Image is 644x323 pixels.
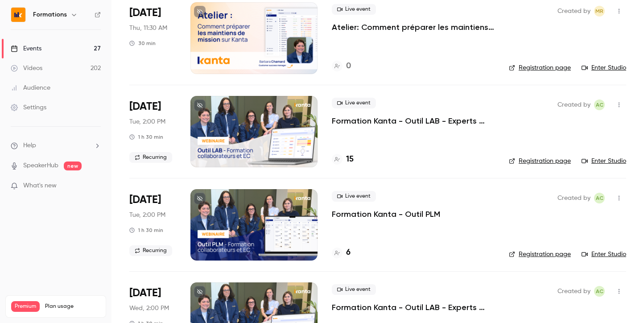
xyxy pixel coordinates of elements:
a: 0 [332,60,351,72]
h6: Formations [33,10,67,19]
a: Formation Kanta - Outil LAB - Experts Comptables & Collaborateurs [332,116,495,126]
a: Formation Kanta - Outil PLM [332,209,440,219]
a: Registration page [509,250,571,259]
span: MR [595,6,603,17]
span: Recurring [129,152,172,163]
div: Sep 30 Tue, 2:00 PM (Europe/Paris) [129,96,176,167]
a: Registration page [509,63,571,72]
img: Formations [11,8,25,22]
span: What's new [23,181,57,190]
span: [DATE] [129,99,161,114]
a: Enter Studio [582,157,626,166]
a: Enter Studio [582,250,626,259]
a: Registration page [509,157,571,166]
span: AC [596,99,603,110]
span: Wed, 2:00 PM [129,304,169,313]
span: [DATE] [129,193,161,207]
span: Tue, 2:00 PM [129,117,165,126]
span: Live event [332,284,376,295]
div: 30 min [129,40,156,47]
span: Premium [11,301,40,312]
div: Settings [11,103,46,112]
span: Anaïs Cachelou [594,286,605,297]
div: Sep 30 Tue, 2:00 PM (Europe/Paris) [129,189,176,261]
div: 1 h 30 min [129,227,163,234]
div: Audience [11,83,50,92]
span: Anaïs Cachelou [594,193,605,203]
span: [DATE] [129,286,161,300]
span: Created by [557,99,590,110]
a: 15 [332,153,354,166]
span: Anaïs Cachelou [594,99,605,110]
span: Live event [332,98,376,108]
span: AC [596,193,603,203]
span: Created by [557,193,590,203]
li: help-dropdown-opener [11,141,101,150]
a: Enter Studio [582,63,626,72]
span: new [64,161,82,170]
a: 6 [332,247,351,259]
span: Marion Roquet [594,6,605,17]
span: Tue, 2:00 PM [129,211,165,219]
a: Atelier: Comment préparer les maintiens de missions sur KANTA ? [332,22,495,33]
span: Created by [557,286,590,297]
h4: 15 [346,153,354,166]
iframe: Noticeable Trigger [90,182,101,190]
span: Live event [332,191,376,202]
span: Help [23,141,36,150]
a: SpeakerHub [23,161,58,170]
span: Plan usage [45,303,100,310]
span: Created by [557,6,590,17]
span: Thu, 11:30 AM [129,24,167,33]
a: Formation Kanta - Outil LAB - Experts Comptables & Collaborateurs [332,302,495,313]
span: Recurring [129,245,172,256]
h4: 0 [346,60,351,72]
span: Live event [332,4,376,15]
h4: 6 [346,247,351,259]
div: Events [11,44,41,53]
div: Sep 25 Thu, 11:30 AM (Europe/Paris) [129,2,176,74]
div: 1 h 30 min [129,133,163,141]
span: [DATE] [129,6,161,20]
span: AC [596,286,603,297]
div: Videos [11,64,42,73]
